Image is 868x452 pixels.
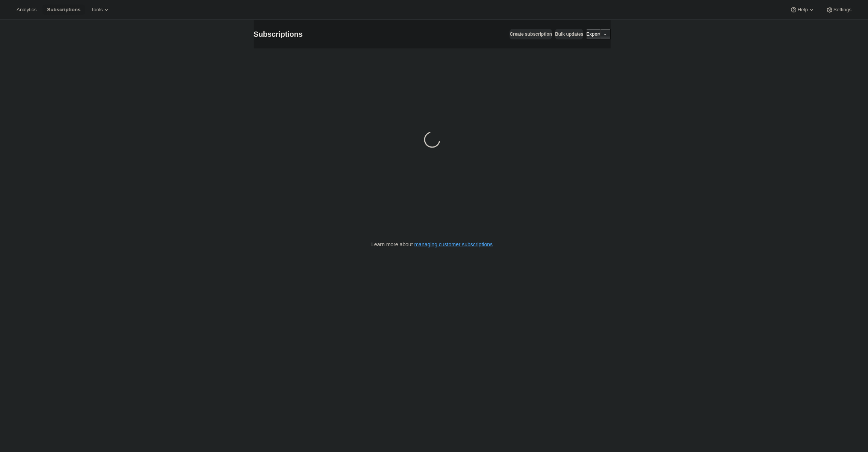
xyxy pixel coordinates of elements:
[785,5,820,15] button: Help
[371,241,493,248] p: Learn more about
[510,29,552,39] button: Create subscription
[510,31,552,37] span: Create subscription
[91,7,103,13] span: Tools
[586,29,600,39] button: Export
[254,30,303,38] span: Subscriptions
[833,7,851,13] span: Settings
[17,7,36,13] span: Analytics
[47,7,80,13] span: Subscriptions
[12,5,41,15] button: Analytics
[821,5,856,15] button: Settings
[414,241,493,247] a: managing customer subscriptions
[586,31,600,37] span: Export
[555,29,583,39] button: Bulk updates
[555,31,583,37] span: Bulk updates
[86,5,115,15] button: Tools
[797,7,808,13] span: Help
[42,5,85,15] button: Subscriptions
